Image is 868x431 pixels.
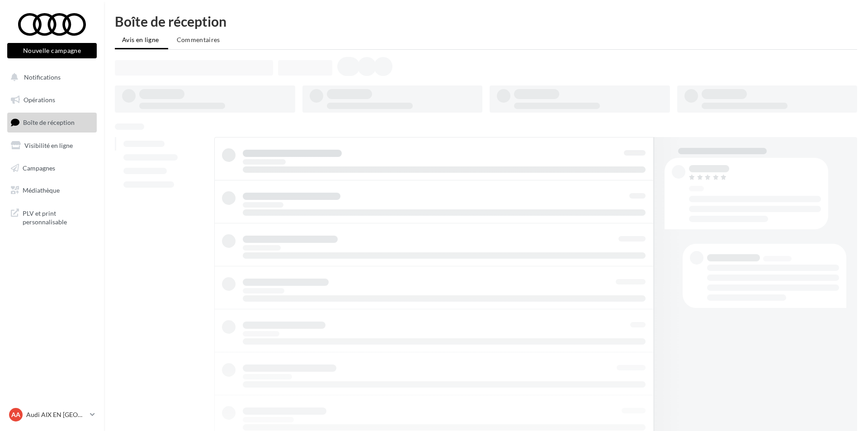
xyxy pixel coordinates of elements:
a: AA Audi AIX EN [GEOGRAPHIC_DATA] [7,406,97,423]
span: PLV et print personnalisable [23,207,93,227]
div: Boîte de réception [115,14,857,28]
span: Opérations [24,96,55,104]
a: PLV et print personnalisable [5,204,99,230]
a: Campagnes [5,159,99,178]
a: Opérations [5,90,99,109]
span: Boîte de réception [23,118,75,126]
button: Notifications [5,68,95,87]
button: Nouvelle campagne [7,43,97,58]
span: Notifications [24,73,61,81]
span: Médiathèque [23,186,60,194]
a: Boîte de réception [5,113,99,132]
a: Médiathèque [5,181,99,200]
span: AA [11,410,20,419]
p: Audi AIX EN [GEOGRAPHIC_DATA] [26,410,86,419]
span: Commentaires [177,36,220,43]
a: Visibilité en ligne [5,136,99,155]
span: Campagnes [23,164,55,171]
span: Visibilité en ligne [24,142,73,149]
